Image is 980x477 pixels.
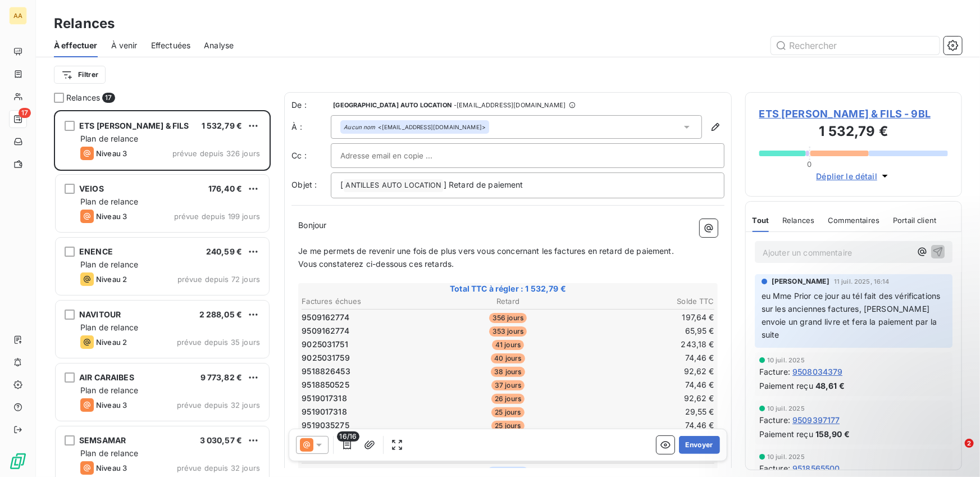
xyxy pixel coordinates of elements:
[771,37,940,54] input: Rechercher
[96,338,127,347] span: Niveau 2
[200,372,243,382] span: 9 773,82 €
[942,439,969,466] iframe: Intercom live chat
[834,278,890,285] span: 11 juil. 2025, 16:14
[199,310,243,319] span: 2 288,05 €
[808,160,812,169] span: 0
[489,313,527,323] span: 356 jours
[302,406,347,417] span: 9519017318
[679,436,720,454] button: Envoyer
[491,380,525,390] span: 37 jours
[439,296,576,307] th: Retard
[491,421,524,431] span: 25 jours
[302,339,348,350] span: 9025031751
[578,365,715,378] td: 92,62 €
[302,352,350,364] span: 9025031759
[753,216,769,225] span: Tout
[54,66,106,84] button: Filtrer
[772,276,829,287] span: [PERSON_NAME]
[965,439,974,448] span: 2
[578,379,715,391] td: 74,46 €
[578,406,715,418] td: 29,55 €
[759,366,790,378] span: Facture :
[491,394,525,404] span: 26 jours
[79,247,113,256] span: ENENCE
[817,170,878,182] span: Déplier le détail
[300,283,716,294] span: Total TTC à régler : 1 532,79 €
[578,325,715,337] td: 65,95 €
[491,367,525,377] span: 38 jours
[151,40,191,51] span: Effectuées
[767,453,805,460] span: 10 juil. 2025
[578,352,715,364] td: 74,46 €
[828,216,880,225] span: Commentaires
[492,340,524,350] span: 41 jours
[96,401,127,410] span: Niveau 3
[578,419,715,431] td: 74,46 €
[9,7,27,25] div: AA
[302,379,349,390] span: 9518850525
[813,170,895,183] button: Déplier le détail
[302,325,349,337] span: 9509162774
[782,216,814,225] span: Relances
[759,121,948,144] h3: 1 532,79 €
[79,435,126,445] span: SEMSAMAR
[54,110,271,477] div: grid
[204,40,234,51] span: Analyse
[177,338,260,347] span: prévue depuis 35 jours
[759,106,948,121] span: ETS [PERSON_NAME] & FILS - 9BL
[454,102,566,108] span: - [EMAIL_ADDRESS][DOMAIN_NAME]
[578,311,715,324] td: 197,64 €
[9,452,27,470] img: Logo LeanPay
[96,275,127,284] span: Niveau 2
[291,180,317,189] span: Objet :
[291,99,331,111] span: De :
[298,259,454,269] span: Vous constaterez ci-dessous ces retards.
[177,464,260,473] span: prévue depuis 32 jours
[762,291,943,339] span: eu Mme Prior ce jour au tél fait des vérifications sur les anciennes factures, [PERSON_NAME] envo...
[578,296,715,307] th: Solde TTC
[96,212,127,221] span: Niveau 3
[333,102,452,108] span: [GEOGRAPHIC_DATA] AUTO LOCATION
[80,134,138,143] span: Plan de relance
[80,197,138,206] span: Plan de relance
[759,462,790,474] span: Facture :
[444,180,523,189] span: ] Retard de paiement
[54,40,98,51] span: À effectuer
[96,149,127,158] span: Niveau 3
[302,393,347,404] span: 9519017318
[578,392,715,405] td: 92,62 €
[489,326,527,337] span: 353 jours
[79,184,104,193] span: VEIOS
[340,147,461,164] input: Adresse email en copie ...
[200,435,243,445] span: 3 030,57 €
[298,220,326,230] span: Bonjour
[792,462,840,474] span: 9518565500
[755,368,980,447] iframe: Intercom notifications message
[344,123,486,131] div: <[EMAIL_ADDRESS][DOMAIN_NAME]>
[102,93,115,103] span: 17
[54,13,115,34] h3: Relances
[301,296,438,307] th: Factures échues
[111,40,138,51] span: À venir
[80,322,138,332] span: Plan de relance
[79,310,121,319] span: NAVITOUR
[208,184,242,193] span: 176,40 €
[344,179,443,192] span: ANTILLES AUTO LOCATION
[344,123,375,131] em: Aucun nom
[202,121,243,130] span: 1 532,79 €
[172,149,260,158] span: prévue depuis 326 jours
[291,121,331,133] label: À :
[79,121,189,130] span: ETS [PERSON_NAME] & FILS
[19,108,31,118] span: 17
[9,110,26,128] a: 17
[80,448,138,458] span: Plan de relance
[66,92,100,103] span: Relances
[578,338,715,351] td: 243,18 €
[893,216,936,225] span: Portail client
[491,407,524,417] span: 25 jours
[302,366,350,377] span: 9518826453
[340,180,343,189] span: [
[487,467,529,477] span: dans 1 jour
[177,275,260,284] span: prévue depuis 72 jours
[302,420,349,431] span: 9519035275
